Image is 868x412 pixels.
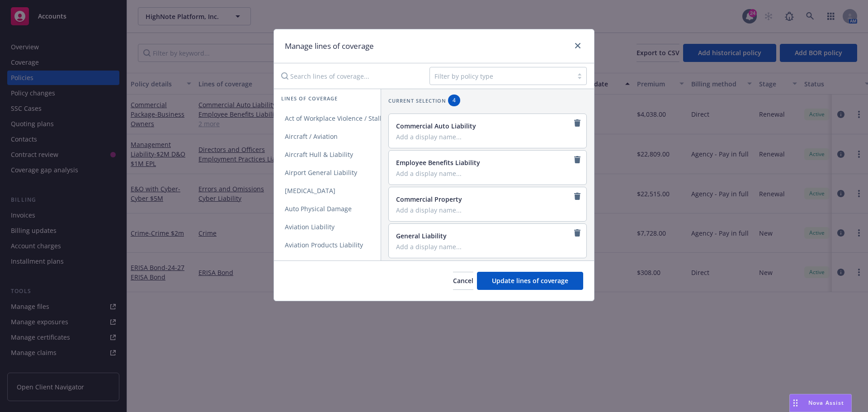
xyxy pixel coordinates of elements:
div: Commercial Auto Liability [396,121,577,131]
input: Add a display name... [396,206,577,214]
button: Update lines of coverage [477,272,583,290]
div: Employee Benefits Liability [396,158,577,167]
span: [MEDICAL_DATA] [274,186,346,195]
span: 4 [452,96,457,104]
span: Auto Physical Damage [274,204,363,213]
a: close [572,40,583,51]
div: General Liability [396,231,577,241]
span: Act of Workplace Violence / Stalking Threat [274,114,425,123]
a: remove [572,227,583,238]
button: Cancel [453,272,473,290]
span: Aviation Products Liability [274,241,374,249]
span: Cancel [453,276,473,285]
a: remove [572,191,583,202]
input: Add a display name... [396,133,577,141]
input: Search lines of coverage... [276,67,422,85]
span: Airport General Liability [274,168,368,177]
span: Aviation Liability [274,223,345,231]
div: Commercial Property [396,194,577,204]
a: remove [572,118,583,128]
span: Nova Assist [808,399,844,407]
span: Update lines of coverage [492,276,568,285]
input: Add a display name... [396,242,577,251]
h1: Manage lines of coverage [285,40,374,52]
span: Lines of coverage [281,95,338,102]
div: Drag to move [790,394,801,412]
span: Blanket Accident [274,259,346,267]
a: remove [572,154,583,165]
span: Aircraft / Aviation [274,132,349,141]
button: Nova Assist [789,394,852,412]
span: Aircraft Hull & Liability [274,150,364,159]
input: Add a display name... [396,169,577,177]
span: Current selection [388,97,446,104]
